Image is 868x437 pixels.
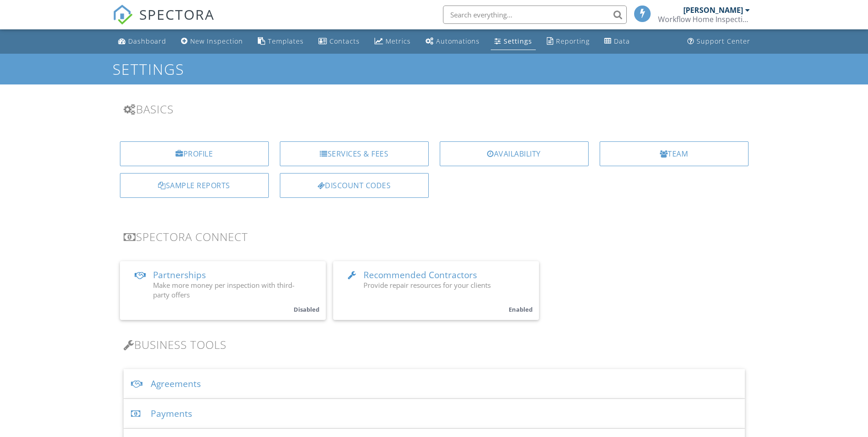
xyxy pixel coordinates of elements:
[658,15,750,24] div: Workflow Home Inspections
[153,269,206,281] span: Partnerships
[443,6,627,24] input: Search everything...
[614,37,630,45] div: Data
[600,141,749,166] a: Team
[120,261,326,320] a: Partnerships Make more money per inspection with third-party offers Disabled
[422,33,483,50] a: Automations (Basic)
[371,33,414,50] a: Metrics
[124,369,745,399] div: Agreements
[139,5,215,24] span: SPECTORA
[113,5,133,25] img: The Best Home Inspection Software - Spectora
[436,37,480,45] div: Automations
[254,33,307,50] a: Templates
[190,37,243,45] div: New Inspection
[124,103,745,115] h3: Basics
[114,33,170,50] a: Dashboard
[124,399,745,429] div: Payments
[543,33,593,50] a: Reporting
[120,173,269,198] a: Sample Reports
[329,37,360,45] div: Contacts
[684,33,754,50] a: Support Center
[333,261,539,320] a: Recommended Contractors Provide repair resources for your clients Enabled
[601,33,634,50] a: Data
[363,269,477,281] span: Recommended Contractors
[113,12,215,32] a: SPECTORA
[363,280,491,290] span: Provide repair resources for your clients
[280,141,429,166] a: Services & Fees
[113,61,756,77] h1: Settings
[280,173,429,198] a: Discount Codes
[697,37,750,45] div: Support Center
[268,37,304,45] div: Templates
[124,230,745,243] h3: Spectora Connect
[153,280,295,299] span: Make more money per inspection with third-party offers
[556,37,590,45] div: Reporting
[440,141,589,166] a: Availability
[128,37,166,45] div: Dashboard
[504,37,532,45] div: Settings
[315,33,363,50] a: Contacts
[294,305,319,314] small: Disabled
[177,33,247,50] a: New Inspection
[683,6,743,15] div: [PERSON_NAME]
[509,305,533,314] small: Enabled
[491,33,536,50] a: Settings
[124,338,745,351] h3: Business Tools
[120,141,269,166] a: Profile
[386,37,411,45] div: Metrics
